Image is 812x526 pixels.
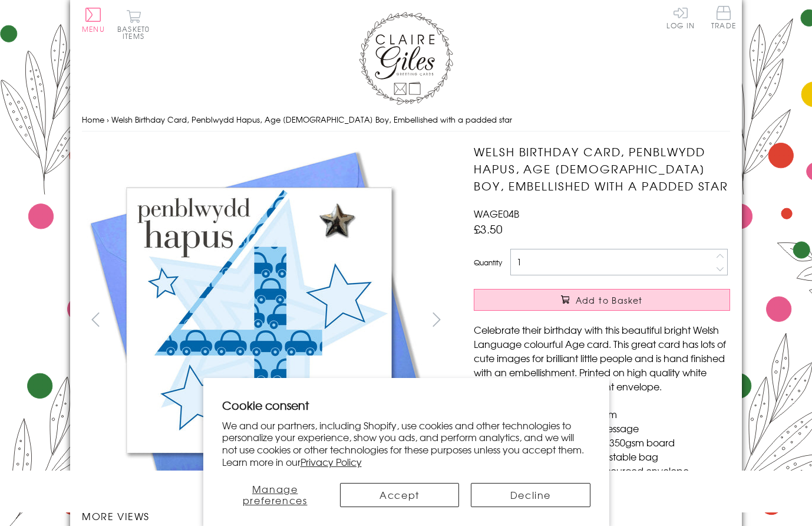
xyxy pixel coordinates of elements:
span: Trade [711,6,736,29]
span: › [107,114,109,125]
h2: Cookie consent [222,397,590,413]
button: Menu [82,8,105,32]
button: next [424,306,450,333]
button: Manage preferences [222,483,328,507]
button: Accept [340,483,459,507]
button: Add to Basket [474,289,730,311]
h1: Welsh Birthday Card, Penblwydd Hapus, Age [DEMOGRAPHIC_DATA] Boy, Embellished with a padded star [474,143,730,194]
span: £3.50 [474,221,503,237]
span: Welsh Birthday Card, Penblwydd Hapus, Age [DEMOGRAPHIC_DATA] Boy, Embellished with a padded star [111,114,512,125]
button: Basket0 items [117,9,150,40]
a: Home [82,114,104,125]
label: Quantity [474,257,502,268]
nav: breadcrumbs [82,108,730,132]
span: 0 items [123,24,150,41]
span: Add to Basket [576,294,643,306]
img: Claire Giles Greetings Cards [359,12,453,105]
span: Manage preferences [243,482,308,507]
button: Decline [471,483,590,507]
p: We and our partners, including Shopify, use cookies and other technologies to personalize your ex... [222,419,590,468]
span: WAGE04B [474,206,519,221]
a: Log In [666,6,695,29]
a: Trade [711,6,736,31]
button: prev [82,306,108,333]
h3: More views [82,509,450,523]
a: Privacy Policy [301,455,362,469]
p: Celebrate their birthday with this beautiful bright Welsh Language colourful Age card. This great... [474,323,730,393]
img: Welsh Birthday Card, Penblwydd Hapus, Age 4 Boy, Embellished with a padded star [82,143,435,497]
span: Menu [82,24,105,34]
